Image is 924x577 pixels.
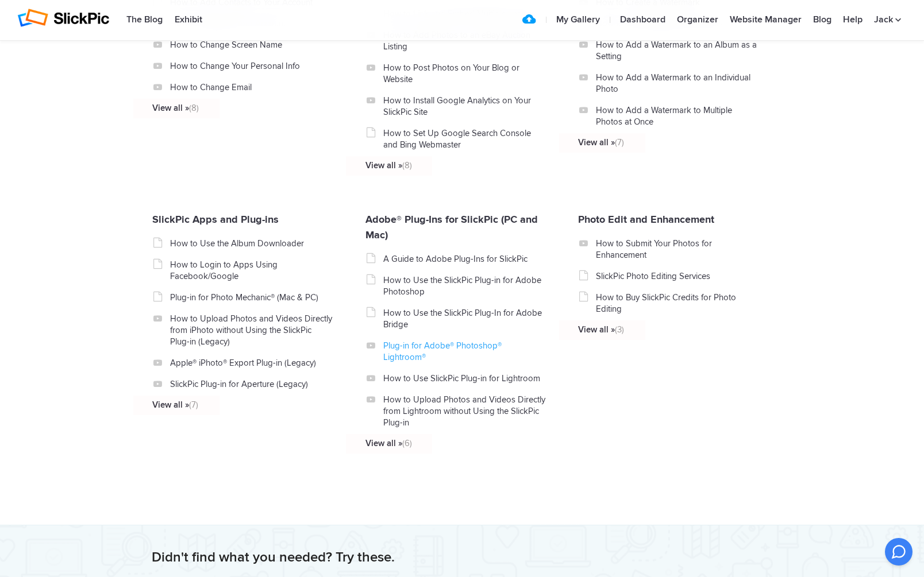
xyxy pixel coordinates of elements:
a: How to Change Screen Name [170,39,333,51]
a: How to Install Google Analytics on Your SlickPic Site [383,95,546,118]
h2: Didn't find what you needed? Try these. [152,548,772,567]
a: SlickPic Apps and Plug-ins [152,213,279,226]
a: Apple® iPhoto® Export Plug-in (Legacy) [170,357,333,369]
a: How to Add a Watermark to an Album as a Setting [596,39,759,62]
a: View all »(3) [578,324,741,335]
a: How to Add a Watermark to an Individual Photo [596,72,759,95]
a: How to Use the SlickPic Plug-In for Adobe Bridge [383,307,546,330]
a: How to Submit Your Photos for Enhancement [596,238,759,261]
a: How to Set Up Google Search Console and Bing Webmaster [383,127,546,150]
a: View all »(8) [152,102,315,114]
a: How to Add Photos to an eBay Auction Listing [383,29,546,52]
a: Plug-in for Adobe® Photoshop® Lightroom® [383,340,546,363]
a: View all »(6) [365,437,528,449]
a: How to Upload Photos and Videos Directly from Lightroom without Using the SlickPic Plug-in [383,394,546,428]
a: How to Upload Photos and Videos Directly from iPhoto without Using the SlickPic Plug-in (Legacy) [170,313,333,347]
a: How to Login to Apps Using Facebook/Google [170,259,333,282]
a: View all »(7) [578,137,741,148]
a: How to Use the Album Downloader [170,238,333,249]
a: A Guide to Adobe Plug-Ins for SlickPic [383,253,546,265]
a: How to Use the SlickPic Plug-in for Adobe Photoshop [383,274,546,297]
a: SlickPic Photo Editing Services [596,270,759,282]
a: View all »(8) [365,160,528,171]
a: How to Post Photos on Your Blog or Website [383,62,546,85]
a: How to Change Email [170,82,333,93]
a: Adobe® Plug-Ins for SlickPic (PC and Mac) [365,213,538,241]
a: SlickPic Plug-in for Aperture (Legacy) [170,378,333,390]
a: View all »(7) [152,399,315,411]
a: Photo Edit and Enhancement [578,213,714,226]
a: Plug-in for Photo Mechanic® (Mac & PC) [170,292,333,303]
a: How to Use SlickPic Plug-in for Lightroom [383,373,546,384]
a: How to Change Your Personal Info [170,60,333,72]
a: How to Add a Watermark to Multiple Photos at Once [596,104,759,127]
a: How to Buy SlickPic Credits for Photo Editing [596,292,759,315]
